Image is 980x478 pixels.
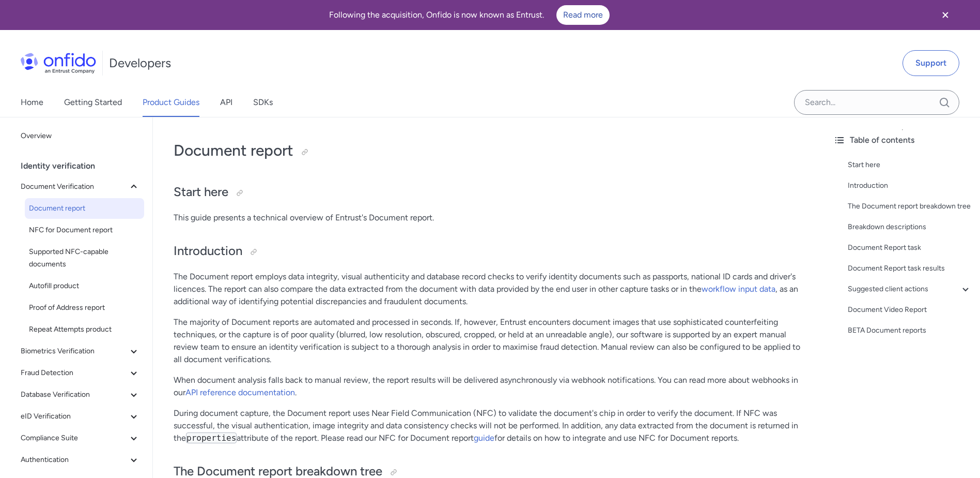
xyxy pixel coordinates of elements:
span: Biometrics Verification [21,345,128,357]
svg: Close banner [939,9,952,21]
a: Overview [17,126,144,146]
p: During document capture, the Document report uses Near Field Communication (NFC) to validate the ... [174,407,804,444]
h1: Developers [109,55,171,71]
a: NFC for Document report [25,220,144,241]
a: Proof of Address report [25,297,144,318]
div: Identity verification [21,156,148,176]
input: Onfido search input field [794,90,959,115]
a: The Document report breakdown tree [848,200,972,213]
a: Read more [556,5,610,25]
span: Authentication [21,454,128,466]
span: Proof of Address report [29,302,140,314]
button: Compliance Suite [17,428,144,449]
button: Database Verification [17,384,144,405]
a: Suggested client actions [848,283,972,295]
a: Document report [25,198,144,219]
p: This guide presents a technical overview of Entrust's Document report. [174,212,804,224]
p: When document analysis falls back to manual review, the report results will be delivered asynchro... [174,374,804,399]
h2: Introduction [174,243,804,260]
a: Supported NFC-capable documents [25,242,144,275]
a: Introduction [848,180,972,192]
span: Repeat Attempts product [29,323,140,336]
span: NFC for Document report [29,224,140,236]
span: eID Verification [21,410,128,423]
a: workflow input data [702,284,775,294]
span: Fraud Detection [21,367,128,379]
a: Document Report task [848,242,972,254]
button: Authentication [17,450,144,470]
a: Repeat Attempts product [25,319,144,340]
h1: Document report [174,140,804,161]
button: Fraud Detection [17,363,144,383]
span: Document report [29,202,140,215]
span: Database Verification [21,389,128,401]
span: Compliance Suite [21,432,128,444]
a: Home [21,88,43,117]
img: Onfido Logo [21,53,96,73]
a: Autofill product [25,276,144,296]
button: eID Verification [17,406,144,427]
a: Breakdown descriptions [848,221,972,233]
span: Document Verification [21,181,128,193]
a: Product Guides [143,88,199,117]
p: The Document report employs data integrity, visual authenticity and database record checks to ver... [174,271,804,308]
a: SDKs [253,88,273,117]
a: Support [903,50,959,76]
div: Following the acquisition, Onfido is now known as Entrust. [12,5,926,25]
button: Document Verification [17,176,144,197]
button: Biometrics Verification [17,341,144,362]
a: API [220,88,232,117]
a: guide [474,433,494,443]
h2: Start here [174,184,804,201]
p: The majority of Document reports are automated and processed in seconds. If, however, Entrust enc... [174,316,804,366]
a: Document Video Report [848,304,972,316]
a: Start here [848,159,972,171]
button: Close banner [926,2,965,28]
a: API reference documentation [185,387,295,397]
a: BETA Document reports [848,324,972,337]
span: Supported NFC-capable documents [29,246,140,271]
a: Document Report task results [848,262,972,275]
a: Getting Started [64,88,122,117]
div: Table of contents [833,134,972,146]
span: Overview [21,130,140,142]
code: properties [186,432,237,443]
span: Autofill product [29,280,140,292]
